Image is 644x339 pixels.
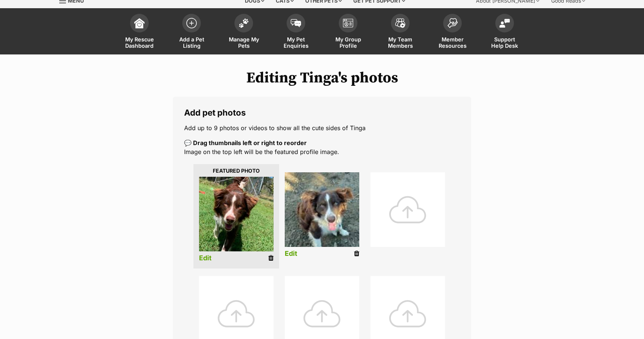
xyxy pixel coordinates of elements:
[479,10,531,54] a: Support Help Desk
[227,36,261,49] span: Manage My Pets
[239,18,249,28] img: manage-my-pets-icon-02211641906a0b7f246fdf0571729dbe1e7629f14944591b6c1af311fb30b64b.svg
[395,18,405,28] img: team-members-icon-5396bd8760b3fe7c0b43da4ab00e1e3bb1a5d9ba89233759b79545d2d3fc5d0d.svg
[331,36,365,49] span: My Group Profile
[436,36,469,49] span: Member Resources
[184,139,307,147] b: 💬 Drag thumbnails left or right to reorder
[270,10,322,54] a: My Pet Enquiries
[426,10,479,54] a: Member Resources
[343,19,353,28] img: group-profile-icon-3fa3cf56718a62981997c0bc7e787c4b2cf8bcc04b72c1350f741eb67cf2f40e.svg
[199,177,274,251] img: cfksgfjatj1mkcs4t3ss.jpg
[291,19,301,27] img: pet-enquiries-icon-7e3ad2cf08bfb03b45e93fb7055b45f3efa6380592205ae92323e6603595dc1f.svg
[113,10,165,54] a: My Rescue Dashboard
[123,36,156,49] span: My Rescue Dashboard
[165,10,218,54] a: Add a Pet Listing
[186,18,197,28] img: add-pet-listing-icon-0afa8454b4691262ce3f59096e99ab1cd57d4a30225e0717b998d2c9b9846f56.svg
[59,69,585,87] h1: Editing Tinga's photos
[199,254,212,262] a: Edit
[374,10,426,54] a: My Team Members
[184,138,460,156] p: Image on the top left will be the featured profile image.
[322,10,374,54] a: My Group Profile
[383,36,417,49] span: My Team Members
[285,172,359,247] img: nnnijhnnlgoebelvtoj4.jpg
[175,36,208,49] span: Add a Pet Listing
[279,36,313,49] span: My Pet Enquiries
[285,250,297,258] a: Edit
[447,18,458,28] img: member-resources-icon-8e73f808a243e03378d46382f2149f9095a855e16c252ad45f914b54edf8863c.svg
[134,18,145,28] img: dashboard-icon-eb2f2d2d3e046f16d808141f083e7271f6b2e854fb5c12c21221c1fb7104beca.svg
[184,108,460,117] legend: Add pet photos
[184,123,460,132] p: Add up to 9 photos or videos to show all the cute sides of Tinga
[218,10,270,54] a: Manage My Pets
[499,19,510,28] img: help-desk-icon-fdf02630f3aa405de69fd3d07c3f3aa587a6932b1a1747fa1d2bba05be0121f9.svg
[488,36,521,49] span: Support Help Desk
